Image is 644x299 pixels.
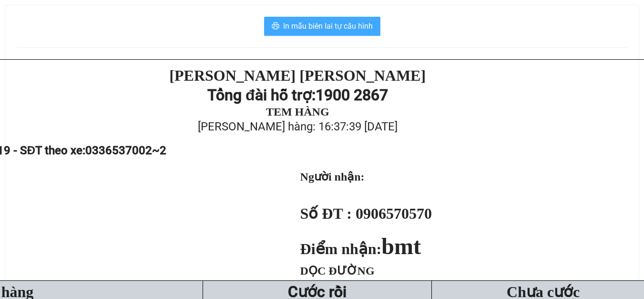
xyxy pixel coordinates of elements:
[300,240,421,257] strong: Điểm nhận:
[300,265,375,277] span: DỌC ĐƯỜNG
[300,205,352,222] strong: Số ĐT :
[283,20,373,32] span: In mẫu biên lai tự cấu hình
[316,86,388,104] strong: 1900 2867
[300,171,365,183] strong: Người nhận:
[381,234,421,259] span: bmt
[266,106,329,118] strong: TEM HÀNG
[207,86,316,104] strong: Tổng đài hỗ trợ:
[356,205,432,222] span: 0906570570
[264,17,380,36] button: printerIn mẫu biên lai tự cấu hình
[169,67,426,84] strong: [PERSON_NAME] [PERSON_NAME]
[272,22,279,31] span: printer
[85,144,166,157] span: 0336537002~2
[198,120,398,133] span: [PERSON_NAME] hàng: 16:37:39 [DATE]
